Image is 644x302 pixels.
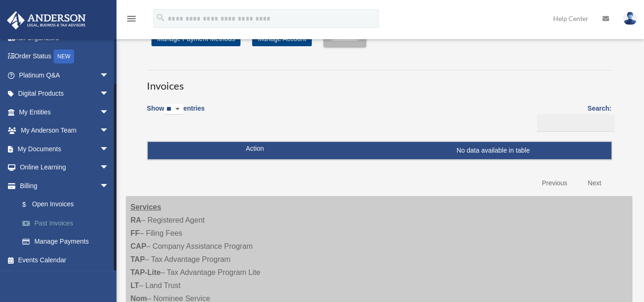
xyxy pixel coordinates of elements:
span: arrow_drop_down [100,66,118,85]
a: Events Calendar [7,251,123,269]
a: Manage Payments [13,232,123,251]
a: Order StatusNEW [7,47,123,66]
span: $ [27,199,32,211]
a: My Documentsarrow_drop_down [7,140,123,158]
img: Anderson Advisors Platinum Portal [4,11,89,29]
a: Previous [535,174,574,193]
strong: FF [130,229,140,237]
label: Show entries [147,103,205,124]
label: Search: [534,103,611,132]
div: NEW [54,49,74,63]
a: My Entitiesarrow_drop_down [7,103,123,121]
a: My Anderson Teamarrow_drop_down [7,121,123,140]
strong: RA [130,216,141,224]
strong: TAP [130,255,145,263]
a: Manage Account [252,31,312,46]
strong: CAP [130,242,146,250]
i: menu [126,13,137,24]
a: Digital Productsarrow_drop_down [7,84,123,103]
img: User Pic [623,12,637,25]
td: No data available in table [148,142,611,160]
a: Platinum Q&Aarrow_drop_down [7,66,123,84]
span: arrow_drop_down [100,103,118,122]
a: Manage Payment Methods [151,31,240,46]
i: search [156,13,166,23]
a: Billingarrow_drop_down [7,176,123,195]
span: arrow_drop_down [100,121,118,140]
input: Search: [537,114,615,132]
span: arrow_drop_down [100,176,118,196]
strong: Services [130,203,161,211]
a: menu [126,16,137,24]
a: Online Learningarrow_drop_down [7,158,123,177]
strong: TAP-Lite [130,268,161,276]
a: $Open Invoices [13,195,118,214]
span: arrow_drop_down [100,158,118,177]
a: Next [581,174,608,193]
strong: LT [130,281,139,289]
span: arrow_drop_down [100,140,118,159]
select: Showentries [164,104,183,115]
a: Past Invoices [13,214,123,232]
h3: Invoices [147,70,611,93]
span: arrow_drop_down [100,84,118,104]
